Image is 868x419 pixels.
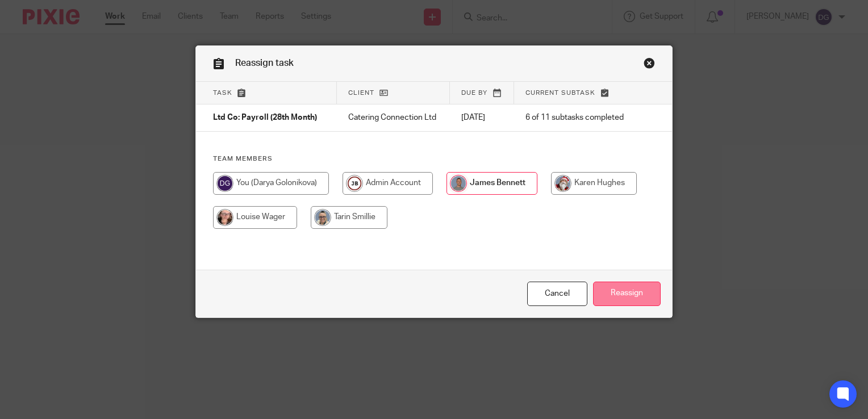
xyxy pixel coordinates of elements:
td: 6 of 11 subtasks completed [514,104,637,132]
span: Task [213,90,232,96]
input: Reassign [593,282,661,306]
p: Catering Connection Ltd [348,112,439,123]
h4: Team members [213,154,655,164]
span: Current subtask [525,90,595,96]
span: Ltd Co: Payroll (28th Month) [213,114,317,122]
a: Close this dialog window [644,57,655,73]
a: Close this dialog window [527,282,587,306]
span: Due by [461,90,487,96]
span: Reassign task [235,58,294,68]
p: [DATE] [461,112,503,123]
span: Client [348,90,374,96]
